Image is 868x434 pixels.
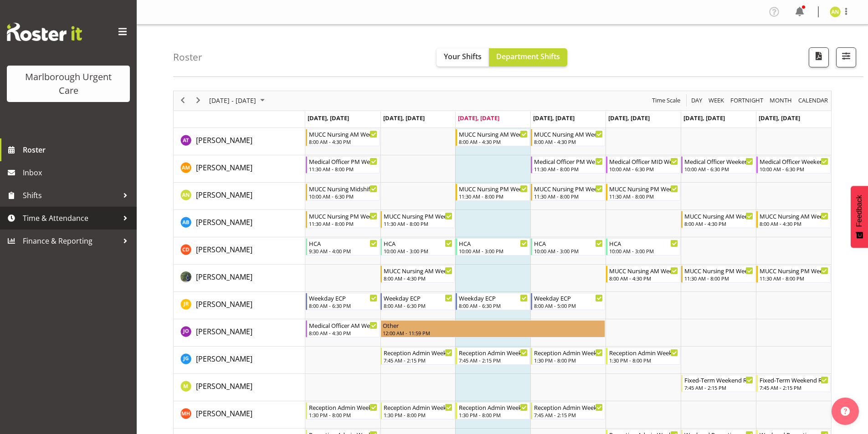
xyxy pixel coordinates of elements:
[609,193,678,200] div: 11:30 AM - 8:00 PM
[760,220,828,227] div: 8:00 AM - 4:30 PM
[681,266,755,283] div: Gloria Varghese"s event - MUCC Nursing PM Weekends Begin From Saturday, October 4, 2025 at 11:30:...
[534,411,603,419] div: 7:45 AM - 2:15 PM
[309,129,378,138] div: MUCC Nursing AM Weekday
[384,247,452,255] div: 10:00 AM - 3:00 PM
[531,238,605,255] div: Cordelia Davies"s event - HCA Begin From Thursday, October 2, 2025 at 10:00:00 AM GMT+13:00 Ends ...
[459,357,528,364] div: 7:45 AM - 2:15 PM
[531,347,605,365] div: Josephine Godinez"s event - Reception Admin Weekday PM Begin From Thursday, October 2, 2025 at 1:...
[534,403,603,412] div: Reception Admin Weekday AM
[684,384,753,391] div: 7:45 AM - 2:15 PM
[459,129,528,138] div: MUCC Nursing AM Weekday
[456,238,530,255] div: Cordelia Davies"s event - HCA Begin From Wednesday, October 1, 2025 at 10:00:00 AM GMT+13:00 Ends...
[196,299,252,310] a: [PERSON_NAME]
[196,354,252,364] span: [PERSON_NAME]
[174,155,305,183] td: Alexandra Madigan resource
[384,266,452,275] div: MUCC Nursing AM Weekday
[534,293,603,302] div: Weekday ECP
[609,348,678,357] div: Reception Admin Weekday PM
[855,195,863,227] span: Feedback
[444,51,482,61] span: Your Shifts
[760,384,828,391] div: 7:45 AM - 2:15 PM
[681,156,755,174] div: Alexandra Madigan"s event - Medical Officer Weekends Begin From Saturday, October 4, 2025 at 10:0...
[534,193,603,200] div: 11:30 AM - 8:00 PM
[534,302,603,309] div: 8:00 AM - 5:00 PM
[174,128,305,155] td: Agnes Tyson resource
[684,157,753,166] div: Medical Officer Weekends
[437,48,489,66] button: Your Shifts
[651,95,681,106] span: Time Scale
[534,357,603,364] div: 1:30 PM - 8:00 PM
[174,374,305,401] td: Margie Vuto resource
[729,95,764,106] span: Fortnight
[309,321,378,330] div: Medical Officer AM Weekday
[309,293,378,302] div: Weekday ECP
[196,163,252,173] span: [PERSON_NAME]
[306,129,380,146] div: Agnes Tyson"s event - MUCC Nursing AM Weekday Begin From Monday, September 29, 2025 at 8:00:00 AM...
[196,272,252,282] span: [PERSON_NAME]
[459,411,528,419] div: 1:30 PM - 8:00 PM
[606,238,680,255] div: Cordelia Davies"s event - HCA Begin From Friday, October 3, 2025 at 10:00:00 AM GMT+13:00 Ends At...
[196,326,252,337] a: [PERSON_NAME]
[383,321,603,330] div: Other
[309,247,378,255] div: 9:30 AM - 4:00 PM
[690,95,703,106] span: Day
[531,156,605,174] div: Alexandra Madigan"s event - Medical Officer PM Weekday Begin From Thursday, October 2, 2025 at 11...
[531,129,605,146] div: Agnes Tyson"s event - MUCC Nursing AM Weekday Begin From Thursday, October 2, 2025 at 8:00:00 AM ...
[196,244,252,255] a: [PERSON_NAME]
[206,91,270,110] div: Sep 29 - Oct 05, 2025
[609,157,678,166] div: Medical Officer MID Weekday
[606,266,680,283] div: Gloria Varghese"s event - MUCC Nursing AM Weekday Begin From Friday, October 3, 2025 at 8:00:00 A...
[797,95,829,106] span: calendar
[192,95,205,106] button: Next
[496,51,560,61] span: Department Shifts
[609,357,678,364] div: 1:30 PM - 8:00 PM
[459,247,528,255] div: 10:00 AM - 3:00 PM
[684,220,753,227] div: 8:00 AM - 4:30 PM
[190,91,206,110] div: next period
[23,189,118,202] span: Shifts
[456,402,530,419] div: Margret Hall"s event - Reception Admin Weekday PM Begin From Wednesday, October 1, 2025 at 1:30:0...
[177,95,189,106] button: Previous
[459,293,528,302] div: Weekday ECP
[760,157,828,166] div: Medical Officer Weekends
[531,293,605,310] div: Jacinta Rangi"s event - Weekday ECP Begin From Thursday, October 2, 2025 at 8:00:00 AM GMT+13:00 ...
[196,135,252,145] span: [PERSON_NAME]
[531,184,605,201] div: Alysia Newman-Woods"s event - MUCC Nursing PM Weekday Begin From Thursday, October 2, 2025 at 11:...
[459,348,528,357] div: Reception Admin Weekday AM
[383,329,603,337] div: 12:00 AM - 11:59 PM
[309,403,378,412] div: Reception Admin Weekday PM
[380,266,455,283] div: Gloria Varghese"s event - MUCC Nursing AM Weekday Begin From Tuesday, September 30, 2025 at 8:00:...
[23,143,132,157] span: Roster
[309,411,378,419] div: 1:30 PM - 8:00 PM
[684,211,753,220] div: MUCC Nursing AM Weekends
[684,375,753,384] div: Fixed-Term Weekend Reception
[196,245,252,255] span: [PERSON_NAME]
[836,47,856,67] button: Filter Shifts
[609,266,678,275] div: MUCC Nursing AM Weekday
[383,114,425,122] span: [DATE], [DATE]
[380,238,455,255] div: Cordelia Davies"s event - HCA Begin From Tuesday, September 30, 2025 at 10:00:00 AM GMT+13:00 End...
[609,165,678,173] div: 10:00 AM - 6:30 PM
[174,183,305,210] td: Alysia Newman-Woods resource
[681,375,755,392] div: Margie Vuto"s event - Fixed-Term Weekend Reception Begin From Saturday, October 4, 2025 at 7:45:0...
[174,292,305,319] td: Jacinta Rangi resource
[708,95,725,106] span: Week
[306,293,380,310] div: Jacinta Rangi"s event - Weekday ECP Begin From Monday, September 29, 2025 at 8:00:00 AM GMT+13:00...
[534,239,603,248] div: HCA
[756,156,831,174] div: Alexandra Madigan"s event - Medical Officer Weekends Begin From Sunday, October 5, 2025 at 10:00:...
[309,157,378,166] div: Medical Officer PM Weekday
[534,138,603,145] div: 8:00 AM - 4:30 PM
[830,6,841,17] img: alysia-newman-woods11835.jpg
[384,239,452,248] div: HCA
[174,210,305,237] td: Andrew Brooks resource
[306,211,380,228] div: Andrew Brooks"s event - MUCC Nursing PM Weekday Begin From Monday, September 29, 2025 at 11:30:00...
[196,271,252,282] a: [PERSON_NAME]
[768,95,794,106] button: Timeline Month
[534,165,603,173] div: 11:30 AM - 8:00 PM
[196,299,252,309] span: [PERSON_NAME]
[459,193,528,200] div: 11:30 AM - 8:00 PM
[684,275,753,282] div: 11:30 AM - 8:00 PM
[196,162,252,173] a: [PERSON_NAME]
[380,211,455,228] div: Andrew Brooks"s event - MUCC Nursing PM Weekday Begin From Tuesday, September 30, 2025 at 11:30:0...
[23,211,118,225] span: Time & Attendance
